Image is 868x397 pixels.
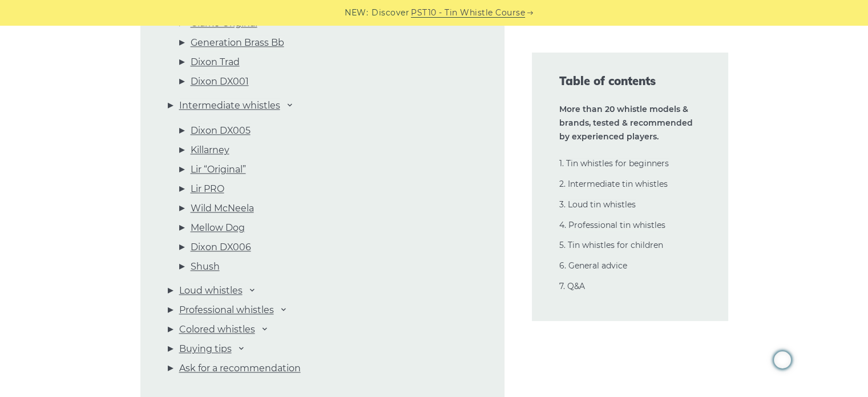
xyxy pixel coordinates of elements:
[191,143,229,158] a: Killarney
[179,98,280,113] a: Intermediate whistles
[191,259,220,274] a: Shush
[191,220,245,235] a: Mellow Dog
[191,74,249,89] a: Dixon DX001
[559,179,668,189] a: 2. Intermediate tin whistles
[179,322,255,337] a: Colored whistles
[191,55,240,70] a: Dixon Trad
[191,123,251,138] a: Dixon DX005
[411,6,525,19] a: PST10 - Tin Whistle Course
[179,303,274,318] a: Professional whistles
[372,6,409,19] span: Discover
[559,199,636,210] a: 3. Loud tin whistles
[559,73,701,89] span: Table of contents
[179,342,232,356] a: Buying tips
[559,240,663,250] a: 5. Tin whistles for children
[191,240,251,255] a: Dixon DX006
[559,260,627,271] a: 6. General advice
[559,104,693,142] strong: More than 20 whistle models & brands, tested & recommended by experienced players.
[559,220,665,230] a: 4. Professional tin whistles
[191,201,254,216] a: Wild McNeela
[191,35,284,50] a: Generation Brass Bb
[179,361,301,376] a: Ask for a recommendation
[345,6,368,19] span: NEW:
[191,182,224,197] a: Lir PRO
[179,283,243,298] a: Loud whistles
[559,281,585,291] a: 7. Q&A
[191,162,246,177] a: Lir “Original”
[559,158,669,169] a: 1. Tin whistles for beginners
